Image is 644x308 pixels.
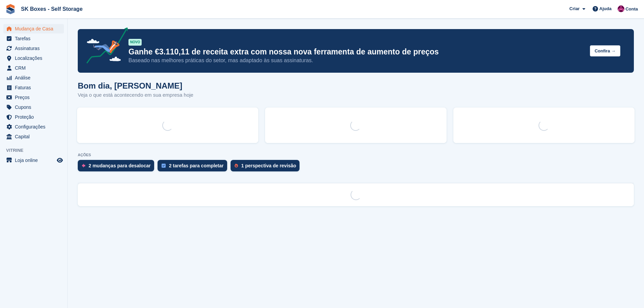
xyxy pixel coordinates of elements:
a: menu [3,73,64,82]
p: Ganhe €3.110,11 de receita extra com nossa nova ferramenta de aumento de preços [128,47,585,57]
a: menu [3,83,64,92]
img: stora-icon-8386f47178a22dfd0bd8f6a31ec36ba5ce8667c1dd55bd0f319d3a0aa187defe.svg [5,4,16,14]
a: 2 mudanças para desalocar [78,160,158,175]
a: menu [3,122,64,132]
img: task-75834270c22a3079a89374b754ae025e5fb1db73e45f91037f5363f120a921f8.svg [162,164,166,168]
a: menu [3,93,64,102]
span: Preços [15,93,55,102]
a: Loja de pré-visualização [56,156,64,164]
a: menu [3,24,64,33]
a: menu [3,44,64,53]
span: Loja online [15,156,55,165]
p: AÇÕES [78,153,634,157]
a: menu [3,34,64,43]
a: menu [3,63,64,73]
a: menu [3,102,64,112]
span: CRM [15,63,55,73]
span: Capital [15,132,55,141]
span: Análise [15,73,55,82]
a: 1 perspectiva de revisão [231,160,303,175]
span: Vitrine [6,147,67,154]
span: Cupons [15,102,55,112]
p: Baseado nas melhores práticas do setor, mas adaptado às suas assinaturas. [128,57,585,64]
span: Proteção [15,112,55,122]
img: Joana Alegria [618,5,624,12]
span: Conta [625,6,638,13]
span: Faturas [15,83,55,92]
span: Assinaturas [15,44,55,53]
p: Veja o que está acontecendo em sua empresa hoje [78,91,193,99]
a: 2 tarefas para completar [158,160,231,175]
a: menu [3,112,64,122]
span: Configurações [15,122,55,132]
img: move_outs_to_deallocate_icon-f764333ba52eb49d3ac5e1228854f67142a1ed5810a6f6cc68b1a99e826820c5.svg [82,164,85,168]
span: Localizações [15,53,55,63]
span: Ajuda [599,5,612,12]
img: prospect-51fa495bee0391a8d652442698ab0144808aea92771e9ea1ae160a38d050c398.svg [235,164,238,168]
div: 2 tarefas para completar [169,163,224,168]
div: NOVO [128,39,142,46]
span: Criar [569,5,579,12]
img: price-adjustments-announcement-icon-8257ccfd72463d97f412b2fc003d46551f7dbcb40ab6d574587a9cd5c0d94... [81,27,128,66]
button: Confira → [590,45,620,56]
div: 2 mudanças para desalocar [89,163,151,168]
span: Tarefas [15,34,55,43]
a: menu [3,53,64,63]
h1: Bom dia, [PERSON_NAME] [78,81,193,90]
a: SK Boxes - Self Storage [18,3,85,15]
a: menu [3,132,64,141]
div: 1 perspectiva de revisão [241,163,296,168]
span: Mudança de Casa [15,24,55,33]
a: menu [3,156,64,165]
